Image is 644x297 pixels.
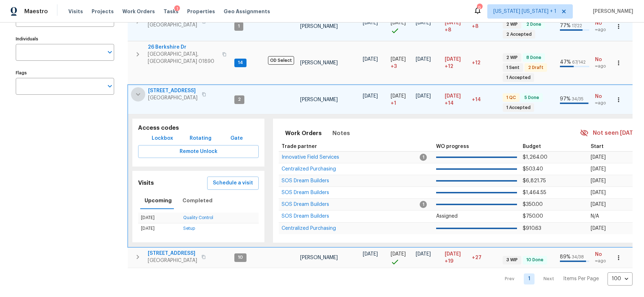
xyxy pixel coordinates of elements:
[138,213,180,223] td: [DATE]
[282,167,336,171] a: Centralized Purchasing
[148,87,197,94] span: [STREET_ADDRESS]
[591,214,599,219] span: N/A
[523,202,543,207] span: $350.00
[138,179,154,187] h5: Visits
[523,167,543,172] span: $503.40
[282,144,317,149] span: Trade partner
[300,60,338,65] span: [PERSON_NAME]
[122,8,155,15] span: Work Orders
[388,247,413,268] td: Project started on time
[68,8,83,15] span: Visits
[525,65,546,71] span: 2 Draft
[391,63,397,70] span: + 3
[445,94,461,99] span: [DATE]
[591,178,606,183] span: [DATE]
[235,23,243,29] span: 1
[391,252,406,257] span: [DATE]
[391,94,406,99] span: [DATE]
[416,57,431,62] span: [DATE]
[522,95,542,101] span: 5 Done
[591,144,604,149] span: Start
[388,12,413,41] td: Project started on time
[187,132,214,145] button: Rotating
[523,214,543,219] span: $750.00
[608,269,633,288] div: 100
[282,155,339,160] span: Innovative Field Services
[148,44,218,51] span: 26 Berkshire Dr
[442,247,469,268] td: Scheduled to finish 19 day(s) late
[105,47,115,57] button: Open
[493,8,556,15] span: [US_STATE] [US_STATE] + 1
[282,167,336,172] span: Centralized Purchasing
[420,154,427,161] span: 1
[363,94,378,99] span: [DATE]
[207,177,259,190] button: Schedule a visit
[436,144,469,149] span: WO progress
[560,23,571,28] span: 77 %
[503,257,521,263] span: 3 WIP
[472,255,482,260] span: +27
[595,258,614,264] span: ∞ ago
[595,251,614,258] span: No
[595,93,614,100] span: No
[224,8,270,15] span: Geo Assignments
[190,134,211,143] span: Rotating
[503,31,535,38] span: 2 Accepted
[445,20,461,25] span: [DATE]
[24,8,48,15] span: Maestro
[149,132,176,145] button: Lockbox
[16,71,114,75] label: Flags
[235,96,244,103] span: 2
[572,24,582,28] span: 17 / 22
[472,24,478,29] span: +8
[148,257,197,264] span: [GEOGRAPHIC_DATA]
[590,8,633,15] span: [PERSON_NAME]
[416,252,431,257] span: [DATE]
[593,129,639,137] span: Not seen [DATE]
[282,214,329,218] a: SOS Dream Builders
[477,4,482,11] div: 9
[591,202,606,207] span: [DATE]
[560,254,571,259] span: 89 %
[282,202,329,207] a: SOS Dream Builders
[445,63,453,70] span: +12
[235,60,246,66] span: 14
[445,57,461,62] span: [DATE]
[92,8,114,15] span: Projects
[174,5,180,13] div: 1
[591,226,606,231] span: [DATE]
[268,56,294,65] span: OD Select
[420,201,427,208] span: 1
[591,167,606,172] span: [DATE]
[523,190,546,195] span: $1,464.55
[300,255,338,260] span: [PERSON_NAME]
[498,272,633,286] nav: Pagination Navigation
[416,94,431,99] span: [DATE]
[148,250,197,257] span: [STREET_ADDRESS]
[442,12,469,41] td: Scheduled to finish 8 day(s) late
[523,144,541,149] span: Budget
[391,20,406,25] span: [DATE]
[560,96,571,102] span: 97 %
[503,65,522,71] span: 1 Sent
[187,8,215,15] span: Properties
[503,55,521,61] span: 2 WIP
[235,254,246,261] span: 10
[445,100,454,107] span: +14
[595,100,614,106] span: ∞ ago
[416,20,431,25] span: [DATE]
[469,247,500,268] td: 27 day(s) past target finish date
[563,275,599,282] p: Items Per Page
[145,196,172,205] span: Upcoming
[182,196,213,205] span: Completed
[469,85,500,114] td: 14 day(s) past target finish date
[138,124,259,132] h5: Access codes
[148,94,197,102] span: [GEOGRAPHIC_DATA]
[445,26,451,34] span: +8
[523,155,547,160] span: $1,264.00
[442,41,469,84] td: Scheduled to finish 12 day(s) late
[391,100,396,107] span: + 1
[595,27,614,33] span: ∞ ago
[523,257,546,263] span: 10 Done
